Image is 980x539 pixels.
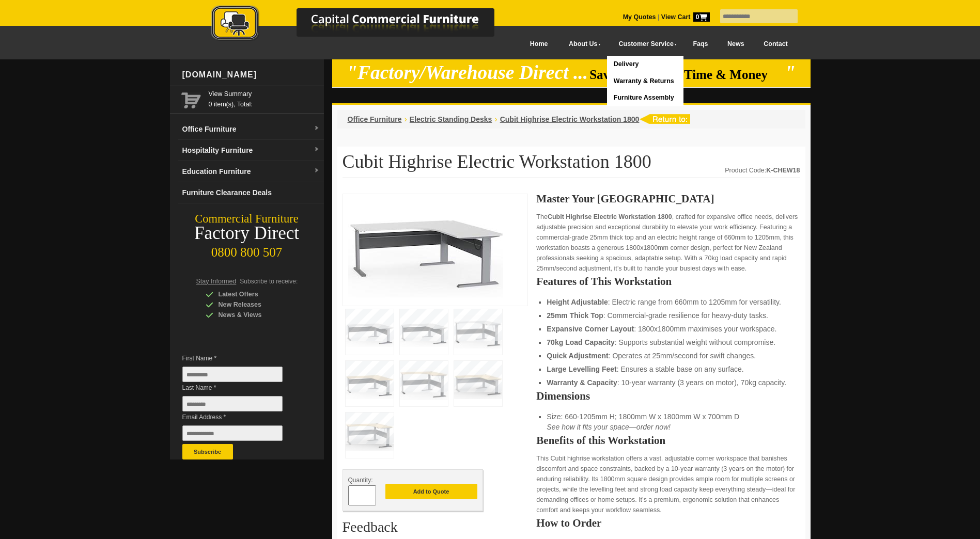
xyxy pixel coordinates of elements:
[536,391,800,401] h2: Dimensions
[182,425,283,441] input: Email Address *
[547,324,789,334] li: : 1800x1800mm maximises your workspace.
[536,435,800,446] h2: Benefits of this Workstation
[547,297,789,307] li: : Electric range from 660mm to 1205mm for versatility.
[547,411,789,432] li: Size: 660-1205mm H; 1800mm W x 1800mm W x 700mm D
[206,310,304,320] div: News & Views
[785,62,796,83] em: "
[536,212,800,274] p: The , crafted for expansive office needs, delivers adjustable precision and exceptional durabilit...
[547,365,616,373] strong: Large Levelling Feet
[182,353,298,363] span: First Name *
[405,114,407,124] li: ›
[548,213,672,220] strong: Cubit Highrise Electric Workstation 1800
[314,147,320,153] img: dropdown
[557,33,607,56] a: About Us
[536,276,800,287] h2: Features of This Workstation
[182,383,298,393] span: Last Name *
[718,33,754,56] a: News
[178,59,324,90] div: [DOMAIN_NAME]
[639,114,690,124] img: return to
[178,182,324,203] a: Furniture Clearance Deals
[547,338,615,346] strong: 70kg Load Capacity
[693,12,710,22] span: 0
[536,453,800,515] p: This Cubit highrise workstation offers a vast, adjustable corner workspace that banishes discomfo...
[314,168,320,174] img: dropdown
[659,13,709,21] a: View Cart0
[754,33,797,56] a: Contact
[182,396,283,411] input: Last Name *
[170,226,324,241] div: Factory Direct
[725,165,800,176] div: Product Code:
[178,119,324,140] a: Office Furnituredropdown
[547,298,608,306] strong: Height Adjustable
[661,13,710,21] strong: View Cart
[209,89,320,108] span: 0 item(s), Total:
[178,140,324,161] a: Hospitality Furnituredropdown
[547,352,608,360] strong: Quick Adjustment
[547,311,603,320] strong: 25mm Thick Top
[170,240,324,260] div: 0800 800 507
[385,484,477,499] button: Add to Quote
[547,325,634,333] strong: Expansive Corner Layout
[547,378,617,387] strong: Warranty & Capacity
[182,367,283,382] input: First Name *
[766,167,800,174] strong: K-CHEW18
[240,278,298,285] span: Subscribe to receive:
[547,423,671,431] em: See how it fits your space—order now!
[348,199,503,297] img: Cubit Highrise Electric Workstation 1800
[607,73,683,90] a: Warranty & Returns
[589,68,783,82] span: Saving You Both Time & Money
[182,444,233,459] button: Subscribe
[347,62,588,83] em: "Factory/Warehouse Direct ...
[348,477,373,484] span: Quantity:
[547,351,789,361] li: : Operates at 25mm/second for swift changes.
[500,115,640,123] a: Cubit Highrise Electric Workstation 1800
[183,5,545,43] img: Capital Commercial Furniture Logo
[547,377,789,388] li: : 10-year warranty (3 years on motor), 70kg capacity.
[170,212,324,226] div: Commercial Furniture
[209,89,320,99] a: View Summary
[206,299,304,310] div: New Releases
[348,115,402,123] a: Office Furniture
[314,125,320,132] img: dropdown
[178,161,324,182] a: Education Furnituredropdown
[182,412,298,422] span: Email Address *
[536,518,800,528] h2: How to Order
[547,337,789,347] li: : Supports substantial weight without compromise.
[494,114,497,124] li: ›
[607,56,683,73] a: Delivery
[183,5,545,46] a: Capital Commercial Furniture Logo
[607,89,683,106] a: Furniture Assembly
[547,310,789,321] li: : Commercial-grade resilience for heavy-duty tasks.
[623,13,656,21] a: My Quotes
[547,364,789,374] li: : Ensures a stable base on any surface.
[206,289,304,299] div: Latest Offers
[410,115,492,123] a: Electric Standing Desks
[607,33,683,56] a: Customer Service
[683,33,718,56] a: Faqs
[536,194,800,204] h2: Master Your [GEOGRAPHIC_DATA]
[343,152,800,178] h1: Cubit Highrise Electric Workstation 1800
[196,278,237,285] span: Stay Informed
